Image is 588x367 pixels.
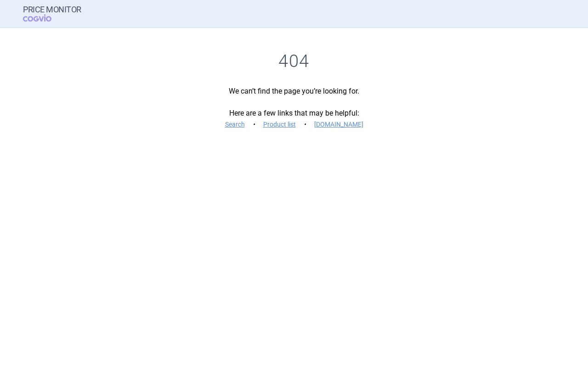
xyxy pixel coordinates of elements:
h1: 404 [23,51,565,72]
i: • [300,120,310,129]
a: Search [225,121,245,128]
a: Product list [263,121,296,128]
span: COGVIO [23,14,64,22]
i: • [249,120,259,129]
strong: Price Monitor [23,5,81,14]
p: We can’t find the page you’re looking for. Here are a few links that may be helpful: [23,86,565,130]
a: Price MonitorCOGVIO [23,5,81,22]
a: [DOMAIN_NAME] [314,121,363,128]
